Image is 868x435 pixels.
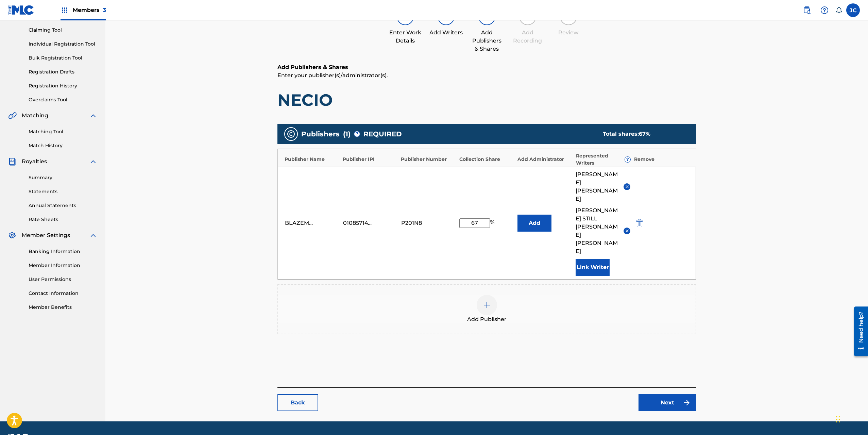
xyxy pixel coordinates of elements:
[29,248,97,255] a: Banking Information
[800,3,814,17] a: Public Search
[803,6,811,14] img: search
[8,231,16,239] img: Member Settings
[29,174,97,181] a: Summary
[277,394,318,411] a: Back
[401,156,456,163] div: Publisher Number
[517,215,551,232] button: Add
[301,129,340,139] span: Publishers
[354,131,360,137] span: ?
[8,112,17,120] img: Matching
[576,170,618,203] span: [PERSON_NAME] [PERSON_NAME]
[834,402,868,435] iframe: Chat Widget
[511,29,545,45] div: Add Recording
[459,156,514,163] div: Collection Share
[818,3,831,17] div: Help
[490,218,496,228] span: %
[836,409,840,430] div: Drag
[634,156,689,163] div: Remove
[603,130,682,138] div: Total shares:
[277,63,696,71] h6: Add Publishers & Shares
[277,90,696,110] h1: NECIO
[849,304,868,359] iframe: Resource Center
[61,6,69,14] img: Top Rightsholders
[835,7,842,14] div: Notifications
[29,27,97,34] a: Claiming Tool
[576,259,610,276] button: Link Writer
[8,157,16,166] img: Royalties
[29,276,97,283] a: User Permissions
[29,290,97,297] a: Contact Information
[287,130,295,138] img: publishers
[429,29,463,37] div: Add Writers
[363,129,402,139] span: REQUIRED
[639,131,650,137] span: 67 %
[29,82,97,89] a: Registration History
[343,156,397,163] div: Publisher IPI
[576,152,631,167] div: Represented Writers
[625,184,630,189] img: remove-from-list-button
[22,157,47,166] span: Royalties
[89,231,97,239] img: expand
[483,301,491,309] img: add
[470,29,504,53] div: Add Publishers & Shares
[89,157,97,166] img: expand
[29,128,97,135] a: Matching Tool
[343,129,351,139] span: ( 1 )
[29,142,97,149] a: Match History
[636,219,643,227] img: 12a2ab48e56ec057fbd8.svg
[625,228,630,233] img: remove-from-list-button
[22,231,70,239] span: Member Settings
[8,5,34,15] img: MLC Logo
[29,54,97,62] a: Bulk Registration Tool
[73,6,106,14] span: Members
[29,188,97,195] a: Statements
[29,40,97,48] a: Individual Registration Tool
[846,3,860,17] div: User Menu
[285,156,339,163] div: Publisher Name
[467,315,507,323] span: Add Publisher
[683,399,691,407] img: f7272a7cc735f4ea7f67.svg
[277,71,696,80] p: Enter your publisher(s)/administrator(s).
[388,29,422,45] div: Enter Work Details
[29,202,97,209] a: Annual Statements
[29,68,97,76] a: Registration Drafts
[29,96,97,103] a: Overclaims Tool
[29,304,97,311] a: Member Benefits
[89,112,97,120] img: expand
[103,7,106,13] span: 3
[820,6,829,14] img: help
[576,206,618,255] span: [PERSON_NAME] STILL [PERSON_NAME] [PERSON_NAME]
[625,157,630,162] span: ?
[551,29,585,37] div: Review
[639,394,696,411] a: Next
[22,112,48,120] span: Matching
[29,262,97,269] a: Member Information
[517,156,572,163] div: Add Administrator
[29,216,97,223] a: Rate Sheets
